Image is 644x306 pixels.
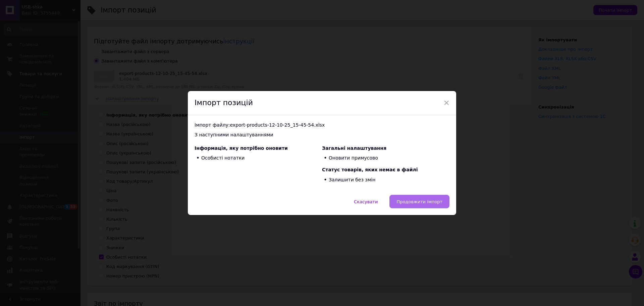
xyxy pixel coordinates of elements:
li: Залишити без змін [322,176,449,184]
div: З наступними налаштуваннями [195,132,449,138]
div: Імпорт файлу: export-products-12-10-25_15-45-54.xlsx [195,122,449,129]
span: × [443,97,449,108]
span: Статус товарів, яких немає в файлі [322,167,418,172]
div: Імпорт позицій [188,91,456,115]
li: Особисті нотатки [195,154,322,163]
span: Скасувати [354,199,378,204]
button: Скасувати [347,195,385,208]
span: Інформація, яку потрібно оновити [195,145,288,151]
li: Оновити примусово [322,154,449,163]
button: Продовжити імпорт [389,195,449,208]
span: Загальні налаштування [322,145,386,151]
span: Продовжити імпорт [396,199,442,204]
